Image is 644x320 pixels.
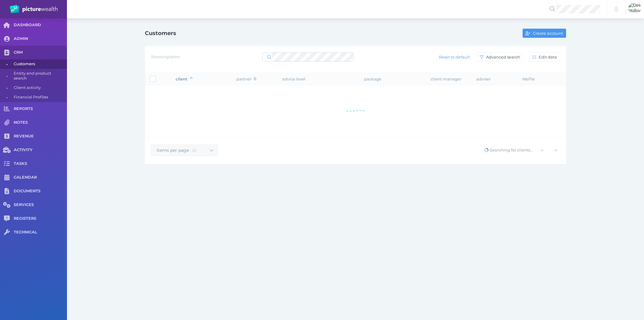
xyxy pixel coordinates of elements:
th: advice level [278,73,359,85]
span: ADMIN [14,36,67,41]
h1: Customers [145,30,176,37]
button: Edit data [529,52,560,62]
button: Show next page [551,146,560,155]
span: Client activity [14,83,65,93]
span: CALENDAR [14,175,67,180]
span: partner [236,76,256,81]
th: adviser [472,73,517,85]
span: TASKS [14,161,67,166]
span: REPORTS [14,106,67,112]
span: SERVICES [14,202,67,208]
span: Reset to default [436,55,473,59]
span: DOCUMENTS [14,189,67,194]
span: TECHNICAL [14,230,67,235]
span: Create account [532,31,566,36]
img: PW [10,5,58,13]
span: CRM [14,50,67,55]
span: Advanced search [485,55,523,59]
span: Items per page [151,148,192,153]
button: Reset to default [436,52,473,62]
img: Dee Molloy [628,2,642,13]
span: Searching for clients... [484,148,533,152]
span: Showing items [151,54,180,59]
th: client manager [426,73,472,85]
th: Welfie [517,73,542,85]
th: package [359,73,426,85]
span: Financial Profiles [14,93,65,102]
span: Customers [14,59,65,69]
span: DASHBOARD [14,23,67,28]
span: ACTIVITY [14,148,67,153]
span: client [176,76,193,81]
span: Edit data [537,55,560,59]
span: Entity and product search [14,69,65,83]
button: Create account [523,29,566,38]
button: Advanced search [477,52,523,62]
button: Show previous page [538,146,547,155]
span: REGISTERS [14,216,67,221]
span: REVENUE [14,134,67,139]
span: NOTES [14,120,67,125]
